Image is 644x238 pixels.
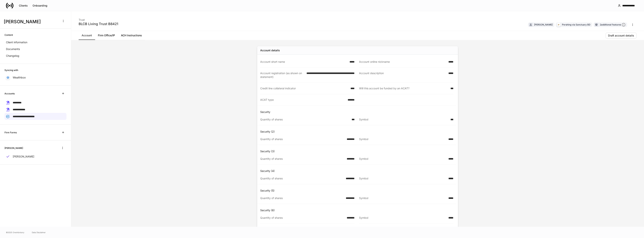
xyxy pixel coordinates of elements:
div: Quantity of shares [260,177,344,180]
p: Security [260,110,456,114]
a: Data Disclaimer [32,231,46,234]
div: Pershing via Sanctuary BD [562,23,590,26]
div: Quantity of shares [260,118,349,121]
a: Account [79,31,95,40]
div: Symbol [359,196,446,200]
h6: [PERSON_NAME] [4,146,23,150]
a: Documents [4,46,66,52]
div: Trust [79,16,118,22]
p: Documents [6,47,20,51]
h6: Content [4,33,13,37]
div: Account online nickname [359,60,446,64]
p: Security (4) [260,169,456,173]
div: ACAT type [260,98,345,102]
div: Will this account be funded by an ACAT? [359,87,448,90]
h6: Accounts [4,92,15,95]
p: Wealthbox [13,76,26,79]
div: Quantity of shares [260,157,344,161]
div: Symbol [359,137,446,141]
div: Account description [359,71,446,79]
p: Client information [6,40,27,44]
p: Security (5) [260,189,456,192]
h3: [PERSON_NAME] [4,19,58,25]
div: [PERSON_NAME] [534,23,553,26]
div: Draft account details [608,34,634,37]
div: Quantity of shares [260,137,344,141]
p: Security (3) [260,149,456,153]
a: Changelog [4,52,66,59]
div: Credit line collateral indicator [260,87,348,90]
div: BLCB Living Trust B8421 [79,22,118,26]
button: Onboarding [30,3,50,9]
a: Firm Office/IP [95,31,118,40]
p: Changelog [6,54,19,58]
a: ACH Instructions [118,31,145,40]
div: Symbol [359,177,446,180]
p: Security (6) [260,208,456,212]
a: [PERSON_NAME] [4,153,66,160]
h6: Syncing with [4,68,18,72]
p: [PERSON_NAME] [13,155,34,158]
button: Clients [16,3,30,9]
div: Account short name [260,60,347,64]
div: Account registration (as shown on statement) [260,71,304,79]
div: Symbol [359,216,446,220]
h6: Firm Forms [4,131,17,134]
span: © 2025 OneAdvisory [6,231,24,234]
p: Security (2) [260,130,456,134]
a: Wealthbox [4,74,66,81]
div: 2 additional features [600,23,625,27]
div: Quantity of shares [260,196,344,200]
div: Quantity of shares [260,216,344,220]
div: Onboarding [33,4,47,7]
div: Symbol [359,157,446,161]
div: Symbol [359,118,448,121]
button: Draft account details [606,33,637,39]
div: Account details [260,48,280,52]
a: Client information [4,39,66,46]
div: Clients [19,4,28,7]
